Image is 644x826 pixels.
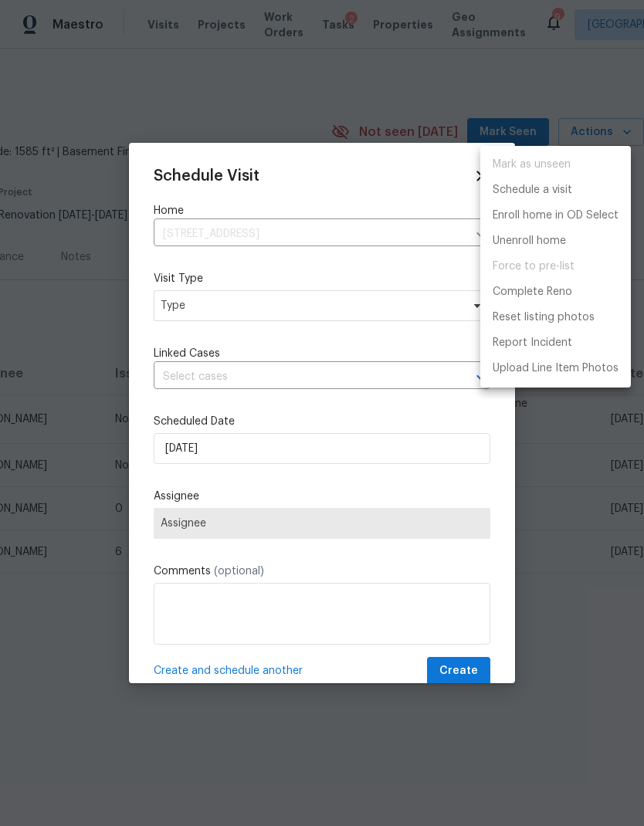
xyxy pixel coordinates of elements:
p: Unenroll home [493,233,566,249]
p: Complete Reno [493,284,572,300]
p: Schedule a visit [493,182,572,198]
p: Reset listing photos [493,310,595,326]
p: Report Incident [493,335,572,351]
span: Setup visit must be completed before moving home to pre-list [480,254,631,279]
p: Upload Line Item Photos [493,361,619,377]
p: Enroll home in OD Select [493,208,619,224]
